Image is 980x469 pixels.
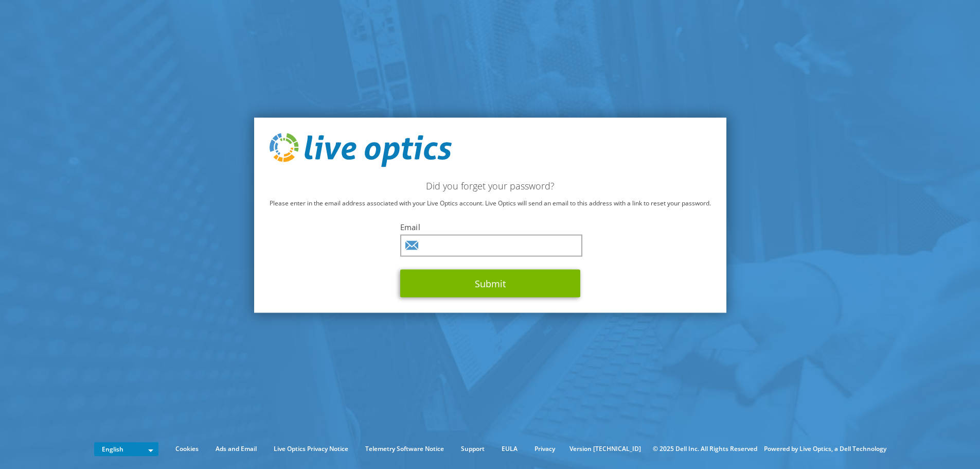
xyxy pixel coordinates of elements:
[270,197,711,209] p: Please enter in the email address associated with your Live Optics account. Live Optics will send...
[494,443,525,455] a: EULA
[358,443,452,455] a: Telemetry Software Notice
[564,443,646,455] li: Version [TECHNICAL_ID]
[453,443,492,455] a: Support
[208,443,264,455] a: Ads and Email
[270,180,711,191] h2: Did you forget your password?
[270,133,452,167] img: live_optics_svg.svg
[648,443,762,455] li: © 2025 Dell Inc. All Rights Reserved
[400,221,580,232] label: Email
[764,443,886,455] li: Powered by Live Optics, a Dell Technology
[400,269,580,297] button: Submit
[168,443,206,455] a: Cookies
[527,443,563,455] a: Privacy
[266,443,356,455] a: Live Optics Privacy Notice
